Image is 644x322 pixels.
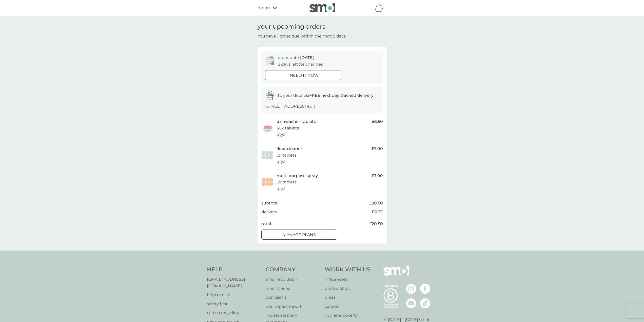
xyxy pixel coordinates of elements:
[277,179,297,185] p: 6x tablets
[406,284,416,294] img: visit the smol Instagram page
[277,158,285,165] p: qty : 1
[266,294,320,301] a: our claims
[372,173,383,179] span: £7.00
[258,33,346,40] p: You have 1 order due within the next 5 days.
[258,5,270,11] span: menu
[372,145,383,152] span: £7.00
[265,70,341,80] button: i need it now
[369,221,383,227] span: £20.50
[325,294,370,301] a: press
[207,292,261,298] a: help centre
[277,152,297,159] p: 6x tablets
[266,266,320,274] h4: Company
[278,61,323,68] p: 3 days left for changes
[277,173,318,179] p: multi purpose spray
[207,266,261,274] h4: Help
[420,284,430,294] img: visit the smol Facebook page
[309,3,335,12] img: smol
[325,266,370,274] h4: Work With Us
[406,298,416,308] img: visit the smol Youtube page
[266,285,320,292] a: smol stories
[266,276,320,283] a: smol revolution
[261,209,277,215] p: delivery
[372,209,383,215] p: FREE
[277,145,302,152] p: floor cleaner
[277,185,285,192] p: qty : 1
[207,301,261,307] a: safety first
[261,200,278,206] p: subtotal
[277,131,285,138] p: qty : 1
[277,118,316,125] p: dishwasher tablets
[325,303,370,310] a: careers
[309,93,374,98] strong: FREE next day tracked delivery
[278,93,374,98] span: to your door via
[369,200,383,206] span: £20.50
[265,103,315,110] p: [STREET_ADDRESS]
[372,118,383,125] span: £6.50
[261,230,337,240] button: manage plans
[287,72,319,79] p: i need it now
[383,266,409,283] img: smol
[300,55,314,60] span: [DATE]
[261,221,271,227] p: total
[325,285,370,292] a: partnerships
[374,3,387,13] div: basket
[325,312,370,319] a: hygiene poverty
[207,276,261,289] a: [EMAIL_ADDRESS][DOMAIN_NAME]
[258,23,325,30] h1: your upcoming orders
[283,232,316,238] p: manage plans
[277,125,299,131] p: 30x tablets
[307,104,315,109] a: edit
[325,276,370,283] a: influencers
[266,303,320,310] a: our impact report
[420,298,430,308] img: visit the smol Tiktok page
[207,310,261,316] a: carton recycling
[278,54,314,61] p: order date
